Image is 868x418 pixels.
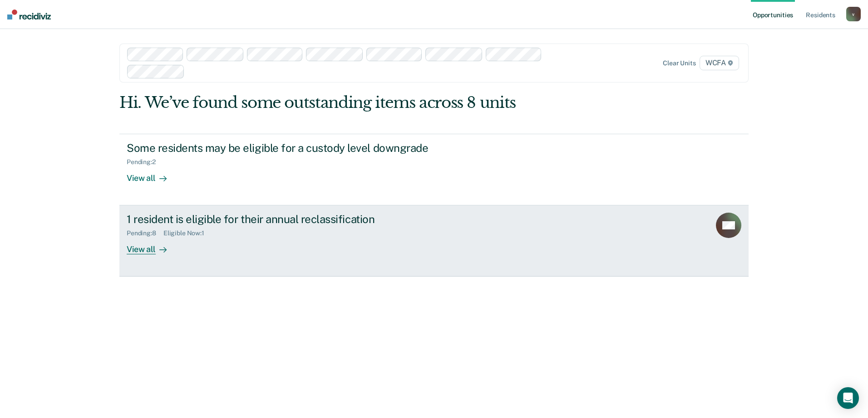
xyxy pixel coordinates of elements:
[700,56,739,70] span: WCFA
[837,387,859,409] div: Open Intercom Messenger
[663,59,696,67] div: Clear units
[127,141,445,155] div: Some residents may be eligible for a custody level downgrade
[119,205,749,277] a: 1 resident is eligible for their annual reclassificationPending:8Eligible Now:1View all
[163,229,212,237] div: Eligible Now : 1
[119,93,623,112] div: Hi. We’ve found some outstanding items across 8 units
[127,165,178,183] div: View all
[127,229,163,237] div: Pending : 8
[127,237,178,255] div: View all
[846,7,861,21] button: v
[7,10,51,19] img: Recidiviz
[127,213,445,226] div: 1 resident is eligible for their annual reclassification
[119,134,749,205] a: Some residents may be eligible for a custody level downgradePending:2View all
[127,158,163,166] div: Pending : 2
